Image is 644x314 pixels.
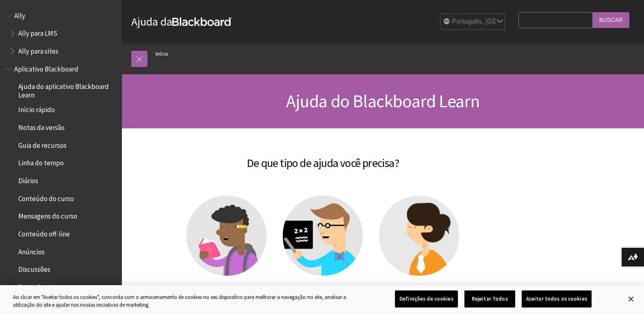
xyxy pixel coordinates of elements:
[395,290,458,308] button: Definições de cookies
[379,196,459,276] img: Ajuda para administradores
[283,196,363,295] a: Ajuda para instrutores Instrutor
[464,290,515,308] button: Rejeitar Todos
[18,80,116,99] span: Ajuda do aplicativo Blackboard Learn
[18,245,45,256] span: Anúncios
[18,44,59,55] span: Ally para sites
[18,103,55,114] span: Início rápido
[18,280,68,291] span: Datas de entrega
[18,192,74,203] span: Conteúdo do curso
[14,9,25,20] span: Ally
[18,210,77,221] span: Mensagens do curso
[593,12,629,28] input: Buscar
[286,90,479,112] span: Ajuda do Blackboard Learn
[283,196,363,276] img: Ajuda para instrutores
[379,196,459,295] a: Ajuda para administradores Administrador
[13,293,354,309] div: Ao clicar em "Aceitar todos os cookies", concorda com o armazenamento de cookies no seu dispositi...
[18,121,65,132] span: Notas da versão
[18,263,50,274] span: Discussões
[186,196,267,276] img: Ajuda para alunos
[18,27,57,38] span: Ally para LMS
[172,17,232,26] strong: Blackboard
[130,145,516,171] h2: De que tipo de ajuda você precisa?
[18,227,70,238] span: Conteúdo off-line
[186,196,267,295] a: Ajuda para alunos Aluno
[5,9,117,58] nav: Book outline for Anthology Ally Help
[522,290,592,308] button: Aceitar todos os cookies
[622,290,640,308] button: Fechar
[18,174,38,185] span: Diários
[18,156,64,167] span: Linha do tempo
[18,139,67,149] span: Guia de recursos
[131,14,232,29] a: Ajuda daBlackboard
[440,14,505,30] select: Site Language Selector
[156,49,168,59] a: Início
[14,62,78,73] span: Aplicativo Blackboard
